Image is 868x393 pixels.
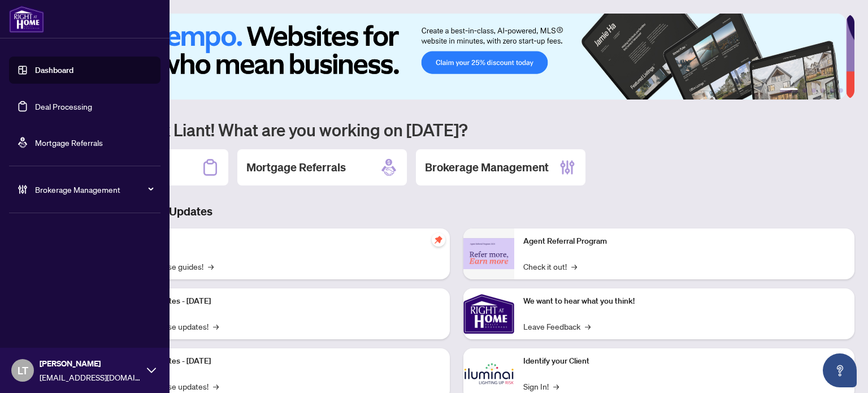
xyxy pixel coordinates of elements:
button: 1 [780,88,798,93]
h2: Mortgage Referrals [246,159,346,175]
a: Check it out!→ [523,260,577,273]
a: Mortgage Referrals [35,137,103,148]
button: 4 [821,88,825,93]
img: We want to hear what you think! [463,288,514,339]
p: Agent Referral Program [523,235,845,248]
span: Brokerage Management [35,183,153,196]
span: → [208,260,214,273]
img: logo [9,6,44,33]
h2: Brokerage Management [425,159,549,175]
h1: Welcome back Liant! What are you working on [DATE]? [59,119,854,140]
button: Open asap [823,353,857,387]
img: Slide 0 [59,14,846,100]
a: Sign In!→ [523,380,559,392]
span: → [585,320,591,332]
button: 3 [811,88,816,93]
button: 5 [830,88,834,93]
span: → [553,380,559,392]
p: Platform Updates - [DATE] [119,355,441,368]
img: Agent Referral Program [463,238,514,269]
span: LT [18,362,28,378]
button: 2 [802,88,807,93]
p: Platform Updates - [DATE] [119,295,441,308]
p: Self-Help [119,235,441,248]
a: Dashboard [35,65,73,75]
span: → [571,260,577,273]
span: pushpin [432,233,445,247]
a: Deal Processing [35,101,92,111]
span: → [213,320,219,332]
h3: Brokerage & Industry Updates [59,204,854,219]
span: [EMAIL_ADDRESS][DOMAIN_NAME] [40,371,141,383]
p: Identify your Client [523,355,845,368]
span: → [213,380,219,392]
a: Leave Feedback→ [523,320,591,332]
span: [PERSON_NAME] [40,357,141,370]
p: We want to hear what you think! [523,295,845,308]
button: 6 [839,88,843,93]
